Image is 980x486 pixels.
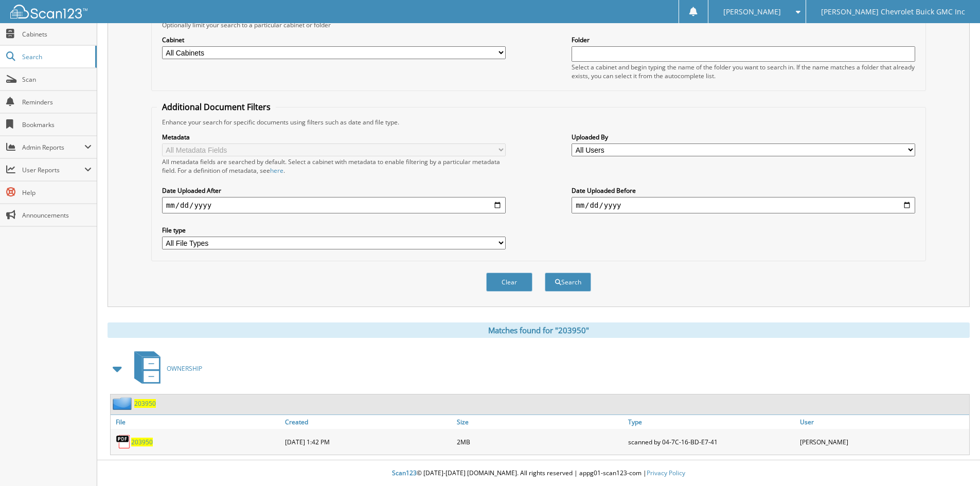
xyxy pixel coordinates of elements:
label: Cabinet [162,35,506,44]
button: Clear [486,273,532,292]
a: OWNERSHIP [128,348,202,389]
a: Created [282,415,454,429]
div: Select a cabinet and begin typing the name of the folder you want to search in. If the name match... [572,63,915,80]
button: Search [545,273,591,292]
img: scan123-logo-white.svg [10,5,87,19]
span: Reminders [22,98,92,106]
legend: Additional Document Filters [157,101,276,113]
div: [DATE] 1:42 PM [282,431,454,452]
span: OWNERSHIP [167,364,202,373]
label: Date Uploaded After [162,186,506,195]
span: [PERSON_NAME] Chevrolet Buick GMC Inc [821,9,965,15]
label: Date Uploaded Before [572,186,915,195]
img: PDF.png [116,434,131,449]
span: Bookmarks [22,120,92,129]
div: Enhance your search for specific documents using filters such as date and file type. [157,118,920,127]
span: Help [22,188,92,197]
a: Type [626,415,797,429]
label: Folder [572,35,915,44]
div: Matches found for "203950" [108,322,970,338]
input: end [572,197,915,213]
a: 203950 [134,399,156,408]
label: File type [162,226,506,235]
span: Scan [22,75,92,84]
span: [PERSON_NAME] [723,9,781,15]
span: Search [22,52,90,61]
span: User Reports [22,166,84,174]
div: scanned by 04-7C-16-BD-E7-41 [626,431,797,452]
a: User [797,415,969,429]
span: Announcements [22,211,92,220]
input: start [162,197,506,213]
a: Privacy Policy [647,469,685,477]
span: Cabinets [22,30,92,39]
span: Scan123 [392,469,417,477]
a: Size [454,415,626,429]
img: folder2.png [113,397,134,410]
div: All metadata fields are searched by default. Select a cabinet with metadata to enable filtering b... [162,157,506,175]
span: Admin Reports [22,143,84,152]
div: © [DATE]-[DATE] [DOMAIN_NAME]. All rights reserved | appg01-scan123-com | [97,461,980,486]
a: File [111,415,282,429]
a: here [270,166,283,175]
a: 203950 [131,438,153,446]
div: 2MB [454,431,626,452]
div: [PERSON_NAME] [797,431,969,452]
label: Metadata [162,133,506,141]
div: Optionally limit your search to a particular cabinet or folder [157,21,920,29]
label: Uploaded By [572,133,915,141]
